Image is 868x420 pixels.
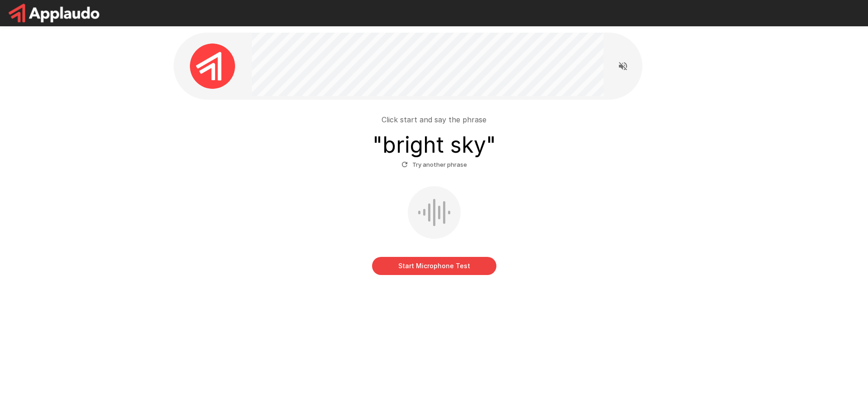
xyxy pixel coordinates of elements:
p: Click start and say the phrase [382,114,486,125]
button: Read questions aloud [614,57,632,75]
h3: " bright sky " [373,132,496,158]
img: applaudo_avatar.png [190,43,235,89]
button: Try another phrase [399,158,469,172]
button: Start Microphone Test [372,257,496,275]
